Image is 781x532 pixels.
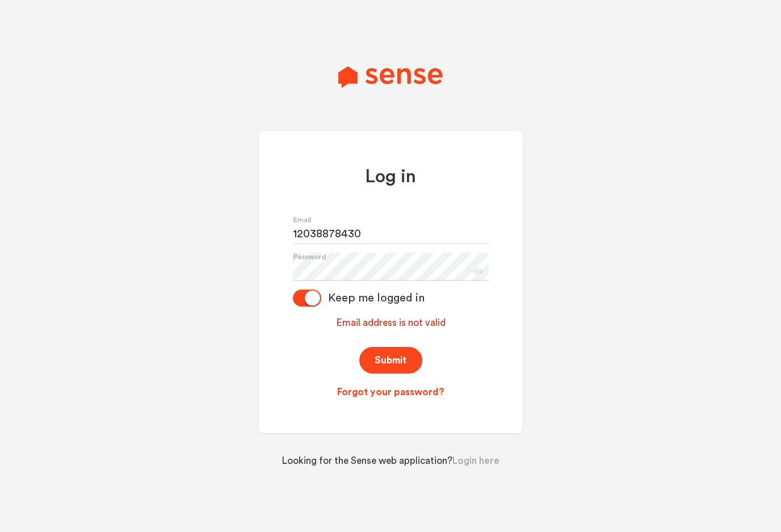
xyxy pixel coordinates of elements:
a: Login here [452,456,499,466]
h1: Log in [293,165,489,188]
a: Forgot your password? [293,386,489,399]
img: Sense Logo [338,66,442,87]
div: Email address is not valid [293,316,489,330]
button: Submit [359,347,422,374]
div: Keep me logged in [321,291,425,305]
div: Looking for the Sense web application? [255,445,526,468]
